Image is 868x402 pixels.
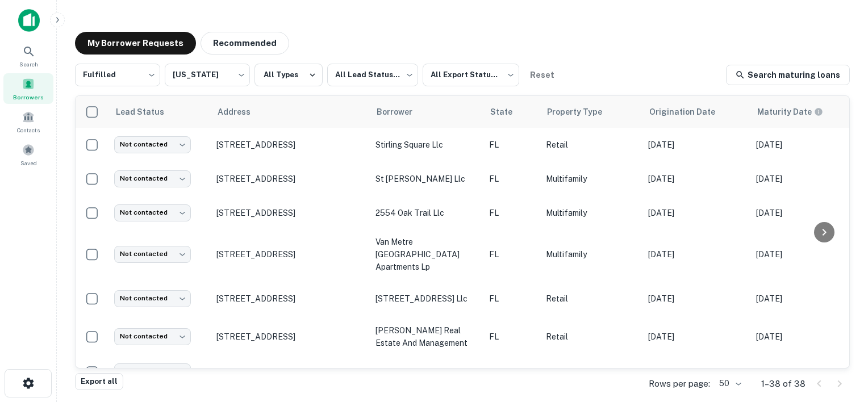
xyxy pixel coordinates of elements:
th: Lead Status [108,96,211,128]
p: Retail [546,139,637,151]
p: FL [489,292,535,305]
p: stirling square llc [375,139,478,151]
p: Multifamily [546,366,637,378]
div: [US_STATE] [165,60,250,90]
p: [DATE] [648,207,745,219]
p: Retail [546,292,637,305]
span: Saved [20,158,37,167]
div: All Lead Statuses [327,60,418,90]
span: Borrowers [13,93,44,102]
p: [STREET_ADDRESS] [216,332,364,342]
p: Multifamily [546,173,637,185]
span: Contacts [17,125,40,135]
p: [STREET_ADDRESS] [216,367,364,377]
p: Multifamily [546,207,637,219]
p: [DATE] [648,248,745,261]
p: FL [489,173,535,185]
p: FL [489,330,535,343]
p: [DATE] [756,366,853,378]
p: FL [489,207,535,219]
h6: Maturity Date [757,106,812,118]
button: My Borrower Requests [75,32,196,55]
img: capitalize-icon.png [18,9,40,32]
a: Search [3,40,53,71]
p: [DATE] [756,207,853,219]
div: Not contacted [114,328,191,345]
button: Recommended [201,32,289,55]
p: [DATE] [648,330,745,343]
th: Borrower [370,96,483,128]
div: Not contacted [114,363,191,380]
p: [DATE] [756,248,853,261]
span: Borrower [377,105,427,119]
span: State [490,105,527,119]
th: Address [211,96,370,128]
p: 1–38 of 38 [761,377,806,391]
p: [STREET_ADDRESS] [216,208,364,218]
p: 2554 oak trail llc [375,207,478,219]
p: [DATE] [648,139,745,151]
p: FL [489,139,535,151]
button: Reset [524,64,560,86]
div: Fulfilled [75,60,160,90]
span: Property Type [547,105,617,119]
div: Not contacted [114,246,191,262]
p: van metre [GEOGRAPHIC_DATA] apartments lp [375,236,478,273]
div: Maturity dates displayed may be estimated. Please contact the lender for the most accurate maturi... [757,106,823,118]
p: [PERSON_NAME] real estate and management [375,324,478,349]
a: Borrowers [3,73,53,104]
th: Property Type [540,96,642,128]
p: [STREET_ADDRESS] [216,174,364,184]
a: Saved [3,139,53,170]
div: All Export Statuses [423,60,519,90]
div: 50 [715,375,743,392]
th: Origination Date [642,96,750,128]
button: Export all [75,373,123,390]
p: [DATE] [756,330,853,343]
span: Search [19,60,38,69]
p: FL [489,366,535,378]
p: [STREET_ADDRESS] llc [375,292,478,305]
p: [DATE] [648,173,745,185]
p: Rows per page: [649,377,710,391]
div: Not contacted [114,136,191,153]
a: Contacts [3,106,53,137]
p: [DATE] [648,292,745,305]
span: Lead Status [115,105,179,119]
div: Not contacted [114,170,191,187]
span: Maturity dates displayed may be estimated. Please contact the lender for the most accurate maturi... [757,106,838,118]
p: [DATE] [648,366,745,378]
p: [STREET_ADDRESS] [216,140,364,150]
th: Maturity dates displayed may be estimated. Please contact the lender for the most accurate maturi... [750,96,858,128]
p: Multifamily [546,248,637,261]
p: [DATE] [756,292,853,305]
div: Not contacted [114,290,191,307]
p: FL [489,248,535,261]
iframe: Chat Widget [811,311,868,366]
span: Address [218,105,265,119]
th: State [483,96,540,128]
p: [STREET_ADDRESS] [216,249,364,259]
p: Retail [546,330,637,343]
button: All Types [254,64,323,86]
p: vantage spe llc [375,366,478,378]
div: Not contacted [114,204,191,221]
span: Origination Date [649,105,730,119]
p: [DATE] [756,139,853,151]
a: Search maturing loans [726,65,850,85]
p: [STREET_ADDRESS] [216,294,364,304]
p: [DATE] [756,173,853,185]
p: st [PERSON_NAME] llc [375,173,478,185]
